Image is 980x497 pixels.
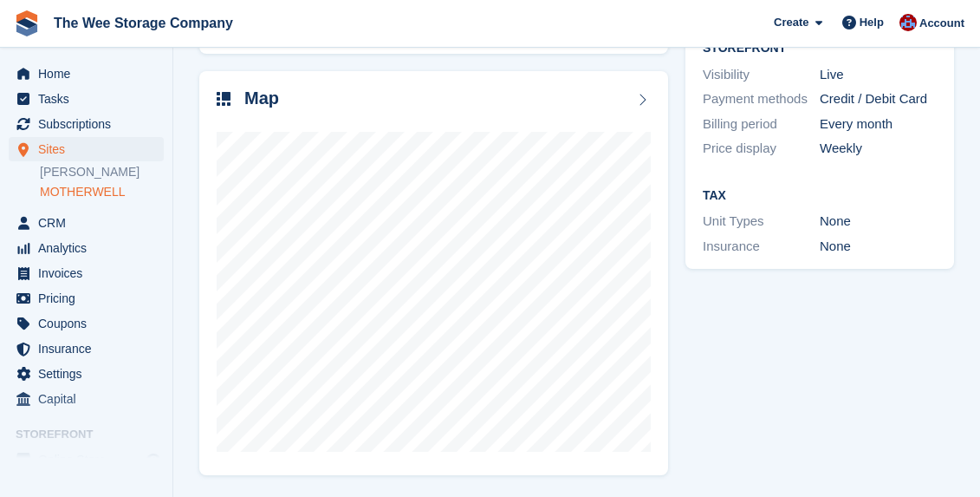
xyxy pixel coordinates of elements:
[820,89,937,109] div: Credit / Debit Card
[14,10,40,36] img: stora-icon-8386f47178a22dfd0bd8f6a31ec36ba5ce8667c1dd55bd0f319d3a0aa187defe.svg
[38,137,142,161] span: Sites
[199,71,668,476] a: Map
[820,65,937,85] div: Live
[9,62,164,86] a: menu
[9,387,164,411] a: menu
[919,15,964,32] span: Account
[38,387,142,411] span: Capital
[703,65,820,85] div: Visibility
[9,261,164,285] a: menu
[9,87,164,111] a: menu
[9,286,164,311] a: menu
[38,236,142,260] span: Analytics
[143,449,164,470] a: Preview store
[217,92,230,106] img: map-icn-33ee37083ee616e46c38cad1a60f524a97daa1e2b2c8c0bc3eb3415660979fc1.svg
[703,139,820,159] div: Price display
[38,261,142,285] span: Invoices
[9,137,164,161] a: menu
[899,14,917,31] img: Scott Ritchie
[38,62,142,86] span: Home
[703,114,820,134] div: Billing period
[47,9,240,37] a: The Wee Storage Company
[703,42,937,56] h2: Storefront
[860,14,884,31] span: Help
[38,112,142,136] span: Subscriptions
[703,212,820,232] div: Unit Types
[38,87,142,111] span: Tasks
[38,362,142,386] span: Settings
[820,139,937,159] div: Weekly
[703,89,820,109] div: Payment methods
[38,211,142,235] span: CRM
[38,286,142,311] span: Pricing
[40,184,164,200] a: MOTHERWELL
[9,311,164,336] a: menu
[9,211,164,235] a: menu
[38,337,142,361] span: Insurance
[9,448,164,472] a: menu
[38,311,142,336] span: Coupons
[9,236,164,260] a: menu
[40,164,164,180] a: [PERSON_NAME]
[774,14,808,31] span: Create
[703,189,937,203] h2: Tax
[9,362,164,386] a: menu
[820,237,937,257] div: None
[820,114,937,134] div: Every month
[703,237,820,257] div: Insurance
[244,88,279,108] h2: Map
[9,337,164,361] a: menu
[16,426,172,443] span: Storefront
[38,448,142,472] span: Online Store
[820,212,937,232] div: None
[9,112,164,136] a: menu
